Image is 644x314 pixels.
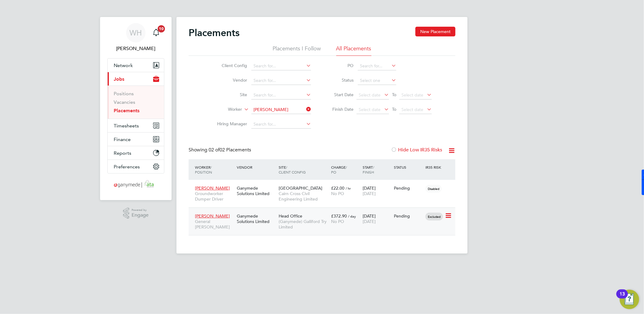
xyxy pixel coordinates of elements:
div: Worker [193,162,235,177]
a: Placements [114,108,139,113]
span: £22.00 [331,185,344,191]
div: [DATE] [361,182,393,199]
span: [PERSON_NAME] [195,185,230,191]
span: Finance [114,137,131,142]
span: WH [130,29,142,37]
span: Preferences [114,164,140,170]
div: Pending [394,185,423,191]
span: Powered by [132,208,149,213]
a: 10 [150,23,162,42]
label: Hiring Manager [212,121,247,127]
label: Hide Low IR35 Risks [391,147,442,153]
input: Select one [358,76,396,85]
button: Finance [108,133,164,146]
span: General [PERSON_NAME] [195,219,234,230]
span: / day [348,214,356,218]
span: Select date [359,107,381,112]
span: [DATE] [363,191,376,196]
a: Powered byEngage [123,208,149,219]
input: Search for... [251,120,311,129]
button: Network [108,59,164,72]
span: (Ganymede) Galliford Try Limited [279,219,328,230]
span: Timesheets [114,123,139,129]
span: / Client Config [279,165,306,174]
span: No PO [331,219,344,224]
button: Jobs [108,72,164,86]
li: All Placements [336,45,371,56]
label: PO [326,63,354,68]
button: New Placement [415,27,455,36]
span: Select date [401,92,423,98]
a: [PERSON_NAME]Groundworker Dumper DriverGanymede Solutions Limited[GEOGRAPHIC_DATA]Cairn Cross Civ... [193,182,455,187]
div: Ganymede Solutions Limited [235,182,277,199]
span: 02 Placements [209,147,251,153]
span: No PO [331,191,344,196]
div: Jobs [108,86,164,119]
span: Disabled [425,185,442,193]
a: [PERSON_NAME]General [PERSON_NAME]Ganymede Solutions LimitedHead Office(Ganymede) Galliford Try L... [193,210,455,215]
li: Placements I Follow [273,45,321,56]
h2: Placements [189,27,240,39]
label: Start Date [326,92,354,97]
label: Site [212,92,247,97]
label: Vendor [212,77,247,83]
div: Start [361,162,393,177]
span: / Finish [363,165,374,174]
button: Open Resource Center, 13 new notifications [620,290,639,309]
a: Vacancies [114,99,135,105]
label: Client Config [212,63,247,68]
input: Search for... [251,76,311,85]
span: Select date [401,107,423,112]
div: [DATE] [361,210,393,227]
span: To [390,91,398,99]
button: Reports [108,146,164,160]
span: / hr [346,186,351,191]
label: Worker [207,106,242,113]
input: Search for... [251,106,311,114]
span: Excluded [425,213,443,221]
span: Head Office [279,213,302,219]
span: Groundworker Dumper Driver [195,191,234,202]
span: 02 of [209,147,220,153]
span: [GEOGRAPHIC_DATA] [279,185,322,191]
div: Showing [189,147,252,153]
a: Go to home page [107,180,164,189]
div: Pending [394,213,423,219]
label: Status [326,77,354,83]
span: / PO [331,165,347,174]
a: WH[PERSON_NAME] [107,23,164,52]
input: Search for... [251,62,311,70]
img: ganymedesolutions-logo-retina.png [112,180,160,189]
span: William Heath [107,45,164,52]
div: 13 [619,294,625,302]
span: Select date [359,92,381,98]
span: Network [114,62,133,68]
span: Cairn Cross Civil Engineering Limited [279,191,328,202]
span: Reports [114,150,131,156]
span: / Position [195,165,212,174]
div: Ganymede Solutions Limited [235,210,277,227]
button: Preferences [108,160,164,173]
div: Status [393,162,424,173]
a: Positions [114,91,134,96]
input: Search for... [251,91,311,100]
span: £372.90 [331,213,347,219]
input: Search for... [358,62,396,70]
span: Engage [132,213,149,218]
label: Finish Date [326,106,354,112]
span: 10 [158,25,165,32]
span: Jobs [114,76,124,82]
div: Site [277,162,330,177]
span: [DATE] [363,219,376,224]
div: IR35 Risk [424,162,445,173]
button: Timesheets [108,119,164,132]
div: Charge [330,162,361,177]
span: To [390,105,398,113]
nav: Main navigation [100,17,172,200]
span: [PERSON_NAME] [195,213,230,219]
div: Vendor [235,162,277,173]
